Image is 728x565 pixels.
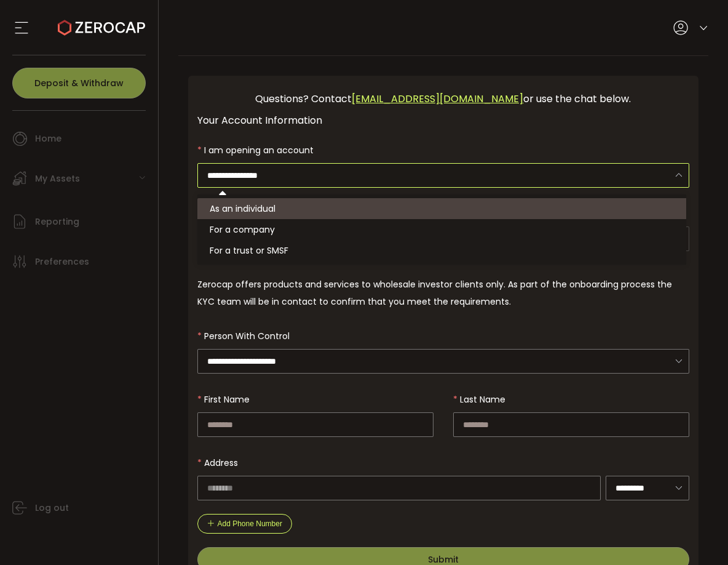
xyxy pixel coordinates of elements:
[197,113,690,128] div: Your Account Information
[197,276,690,310] div: Zerocap offers products and services to wholesale investor clients only. As part of the onboardin...
[197,514,292,534] button: Add Phone Number
[210,244,288,257] span: For a trust or SMSF
[34,79,124,87] span: Deposit & Withdraw
[197,457,245,469] label: Address
[35,499,69,517] span: Log out
[35,213,79,231] span: Reporting
[352,92,523,106] a: [EMAIL_ADDRESS][DOMAIN_NAME]
[210,223,275,236] span: For a company
[197,85,690,113] div: Questions? Contact or use the chat below.
[210,202,275,215] span: As an individual
[35,253,89,271] span: Preferences
[12,68,146,98] button: Deposit & Withdraw
[35,170,80,188] span: My Assets
[218,519,282,528] span: Add Phone Number
[35,130,61,148] span: Home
